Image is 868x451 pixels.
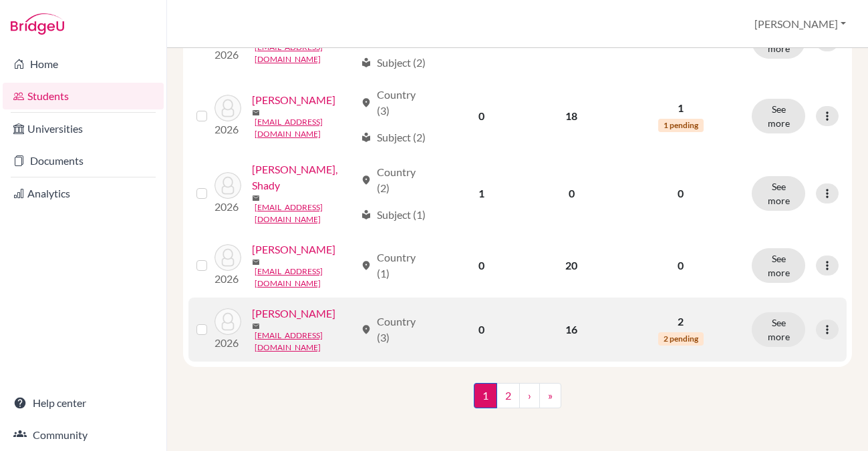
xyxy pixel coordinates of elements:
[438,234,525,298] td: 0
[748,11,852,37] button: [PERSON_NAME]
[3,390,164,416] a: Help center
[361,209,372,220] span: local_library
[255,41,355,65] a: [EMAIL_ADDRESS][DOMAIN_NAME]
[361,164,430,196] div: Country (2)
[3,147,164,174] a: Documents
[361,175,372,185] span: location_on
[3,51,164,77] a: Home
[361,57,372,68] span: local_library
[255,116,355,140] a: [EMAIL_ADDRESS][DOMAIN_NAME]
[658,332,704,346] span: 2 pending
[214,121,241,137] p: 2026
[625,100,736,116] p: 1
[361,55,426,71] div: Subject (2)
[525,234,617,298] td: 20
[438,153,525,234] td: 1
[361,87,430,119] div: Country (3)
[3,422,164,448] a: Community
[255,201,355,225] a: [EMAIL_ADDRESS][DOMAIN_NAME]
[752,312,805,347] button: See more
[214,335,241,351] p: 2026
[539,383,561,408] a: »
[361,129,426,145] div: Subject (2)
[752,99,805,133] button: See more
[252,306,335,322] a: [PERSON_NAME]
[361,97,372,108] span: location_on
[361,250,430,282] div: Country (1)
[361,260,372,271] span: location_on
[625,314,736,330] p: 2
[519,383,540,408] a: ›
[3,180,164,207] a: Analytics
[252,194,260,202] span: mail
[3,115,164,142] a: Universities
[752,176,805,211] button: See more
[252,92,335,108] a: [PERSON_NAME]
[658,119,704,132] span: 1 pending
[361,324,372,335] span: location_on
[252,242,335,258] a: [PERSON_NAME]
[525,298,617,362] td: 16
[214,199,241,215] p: 2026
[474,383,497,408] span: 1
[625,185,736,201] p: 0
[214,271,241,287] p: 2026
[11,13,64,35] img: Bridge-U
[438,298,525,362] td: 0
[252,109,260,117] span: mail
[214,244,241,271] img: Issa, Nadine
[214,172,241,199] img: Hossain, Shady
[255,266,355,290] a: [EMAIL_ADDRESS][DOMAIN_NAME]
[361,132,372,143] span: local_library
[214,95,241,121] img: Hamed, Yassin
[252,258,260,266] span: mail
[252,161,355,193] a: [PERSON_NAME], Shady
[3,83,164,109] a: Students
[214,308,241,335] img: Khalil, Yassin
[214,47,241,63] p: 2026
[252,322,260,330] span: mail
[361,207,426,223] div: Subject (1)
[752,248,805,283] button: See more
[525,153,617,234] td: 0
[625,258,736,274] p: 0
[438,79,525,153] td: 0
[496,383,520,408] a: 2
[525,79,617,153] td: 18
[361,314,430,346] div: Country (3)
[474,383,561,419] nav: ...
[255,330,355,354] a: [EMAIL_ADDRESS][DOMAIN_NAME]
